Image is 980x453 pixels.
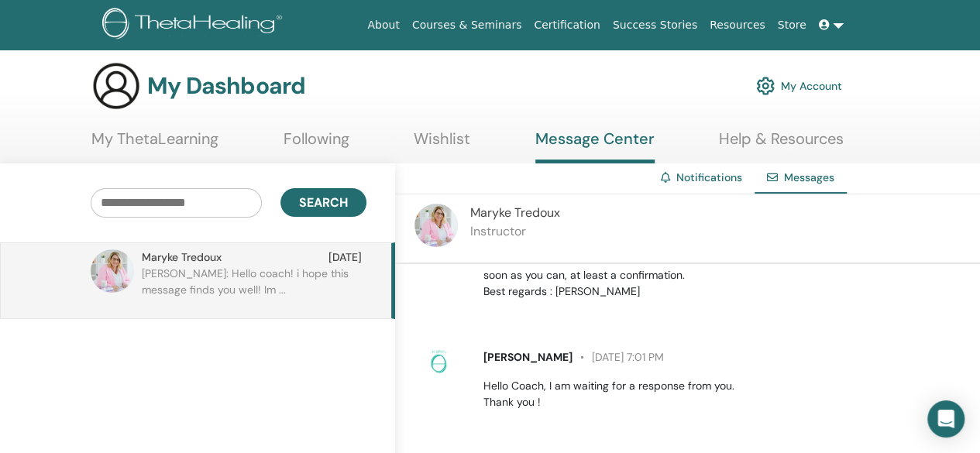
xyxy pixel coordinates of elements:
p: Instructor [470,222,560,241]
a: My ThetaLearning [91,129,218,160]
a: Message Center [535,129,655,163]
p: Hello Coach, I am waiting for a response from you. Thank you ! [483,378,962,410]
a: My Account [756,69,842,103]
div: Open Intercom Messenger [927,400,965,438]
a: About [361,11,405,39]
a: Store [772,11,813,39]
span: Maryke Tredoux [470,204,560,221]
img: no-photo.png [426,349,451,374]
p: [PERSON_NAME]: Hello coach! i hope this message finds you well! Im ... [142,266,366,312]
img: default.jpg [91,249,134,293]
h3: My Dashboard [147,72,305,100]
span: Messages [784,170,834,184]
a: Help & Resources [719,129,844,160]
a: Resources [703,11,772,39]
span: [PERSON_NAME] [483,350,573,364]
span: [DATE] 7:01 PM [573,350,664,364]
a: Certification [528,11,606,39]
a: Courses & Seminars [406,11,528,39]
button: Search [280,188,366,217]
img: default.jpg [414,204,458,247]
span: Maryke Tredoux [142,249,222,266]
a: Success Stories [607,11,703,39]
img: generic-user-icon.jpg [91,61,141,111]
span: [DATE] [328,249,362,266]
img: cog.svg [756,73,775,99]
span: Search [299,194,348,211]
a: Wishlist [414,129,470,160]
a: Following [284,129,349,160]
img: logo.png [102,8,287,43]
a: Notifications [676,170,742,184]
